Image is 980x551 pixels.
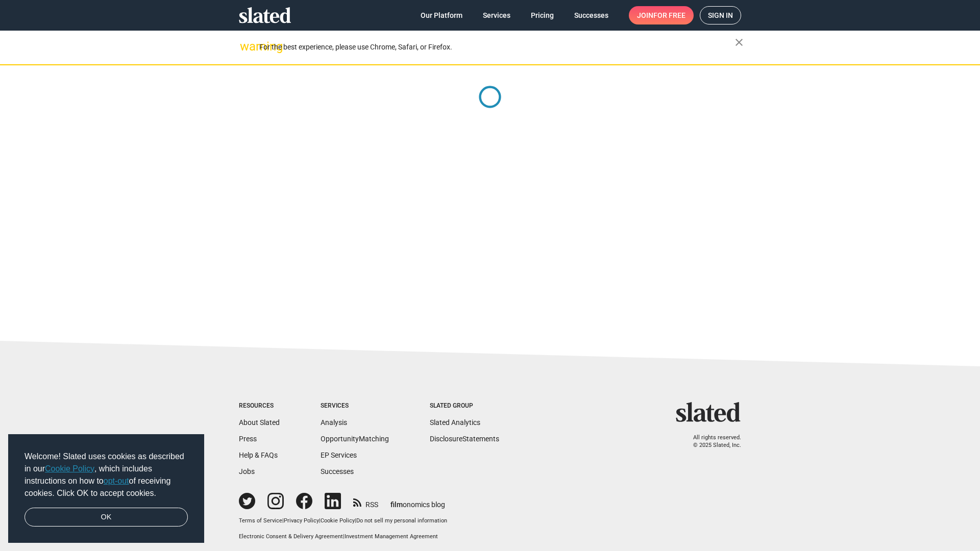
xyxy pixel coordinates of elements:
[566,6,617,24] a: Successes
[421,6,462,24] span: Our Platform
[24,508,188,527] a: dismiss cookie message
[239,418,280,427] a: About Slated
[390,492,445,510] a: filmonomics blog
[629,6,694,24] a: Joinfor free
[239,467,255,475] a: Jobs
[321,435,389,443] a: OpportunityMatching
[321,418,347,427] a: Analysis
[637,6,685,24] span: Join
[239,435,257,443] a: Press
[321,517,355,524] a: Cookie Policy
[531,6,554,24] span: Pricing
[653,6,685,24] span: for free
[523,6,562,24] a: Pricing
[239,533,343,540] a: Electronic Consent & Delivery Agreement
[343,533,345,540] span: |
[321,467,354,475] a: Successes
[239,517,282,524] a: Terms of Service
[321,402,389,410] div: Services
[240,40,252,53] mat-icon: warning
[475,6,519,24] a: Services
[430,402,499,410] div: Slated Group
[282,517,284,524] span: |
[8,434,204,543] div: cookieconsent
[430,418,480,427] a: Slated Analytics
[412,6,471,24] a: Our Platform
[390,500,403,509] span: film
[356,517,447,525] button: Do not sell my personal information
[259,40,735,54] div: For the best experience, please use Chrome, Safari, or Firefox.
[239,451,278,459] a: Help & FAQs
[700,6,741,24] a: Sign in
[239,402,280,410] div: Resources
[430,435,499,443] a: DisclosureStatements
[104,477,129,485] a: opt-out
[321,451,357,459] a: EP Services
[284,517,319,524] a: Privacy Policy
[319,517,321,524] span: |
[345,533,438,540] a: Investment Management Agreement
[733,36,745,48] mat-icon: close
[353,494,378,510] a: RSS
[483,6,510,24] span: Services
[682,434,741,449] p: All rights reserved. © 2025 Slated, Inc.
[355,517,356,524] span: |
[708,7,733,24] span: Sign in
[24,450,188,499] span: Welcome! Slated uses cookies as described in our , which includes instructions on how to of recei...
[574,6,608,24] span: Successes
[45,464,94,473] a: Cookie Policy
